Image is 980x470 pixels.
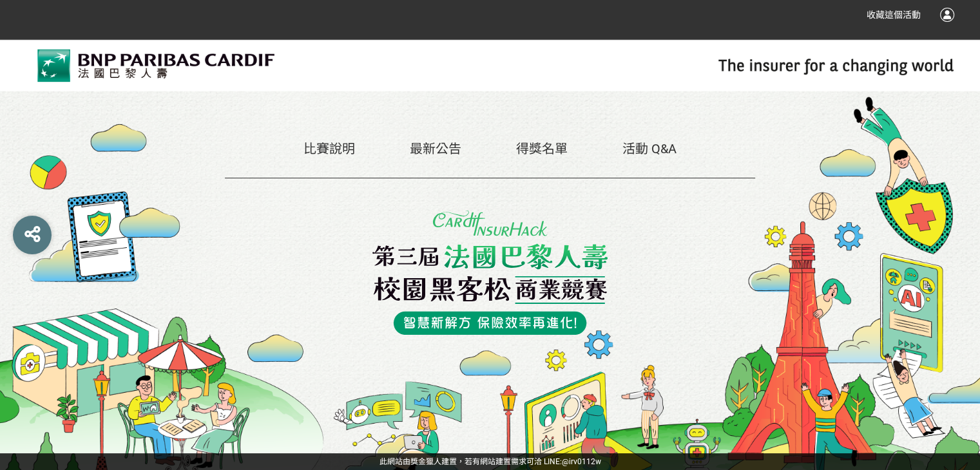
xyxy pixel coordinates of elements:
[562,457,601,466] a: @irv0112w
[303,141,355,156] a: 比賽說明
[380,457,526,466] a: 此網站由獎金獵人建置，若有網站建置需求
[372,211,608,335] img: Slogan
[622,141,677,156] a: 活動 Q&A
[867,10,921,20] span: 收藏這個活動
[410,141,461,156] a: 最新公告
[380,457,601,466] span: 可洽 LINE:
[516,141,568,156] a: 得獎名單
